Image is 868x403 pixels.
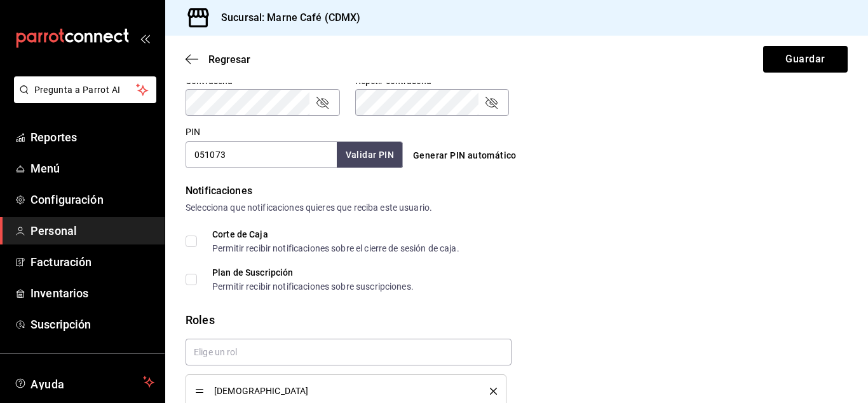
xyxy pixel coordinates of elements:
input: 3 a 6 dígitos [186,141,337,168]
button: Validar PIN [337,142,403,168]
span: Facturación [31,253,154,271]
label: PIN [186,127,200,136]
span: Configuración [31,191,154,208]
button: Regresar [186,53,250,66]
button: Generar PIN automático [408,144,522,167]
span: Inventarios [31,285,154,302]
span: Pregunta a Parrot AI [34,83,137,97]
span: Personal [31,222,154,239]
h3: Sucursal: Marne Café (CDMX) [211,10,361,25]
div: Permitir recibir notificaciones sobre el cierre de sesión de caja. [212,244,459,253]
button: Pregunta a Parrot AI [14,76,156,103]
button: open_drawer_menu [140,33,150,43]
span: Suscripción [31,316,154,333]
button: Guardar [763,46,848,73]
button: passwordField [484,95,499,110]
div: Permitir recibir notificaciones sobre suscripciones. [212,282,414,291]
span: Reportes [31,129,154,146]
div: Notificaciones [186,183,848,199]
button: passwordField [315,95,330,110]
label: Contraseña [186,76,340,85]
button: delete [481,388,497,395]
input: Elige un rol [186,339,512,365]
span: Ayuda [31,374,138,390]
div: Roles [186,311,848,329]
div: Corte de Caja [212,230,459,239]
div: Plan de Suscripción [212,268,414,277]
a: Pregunta a Parrot AI [9,92,156,106]
label: Repetir contraseña [355,76,510,85]
span: Menú [31,160,154,177]
span: Regresar [208,53,250,66]
span: [DEMOGRAPHIC_DATA] [214,386,471,395]
div: Selecciona que notificaciones quieres que reciba este usuario. [186,201,848,215]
